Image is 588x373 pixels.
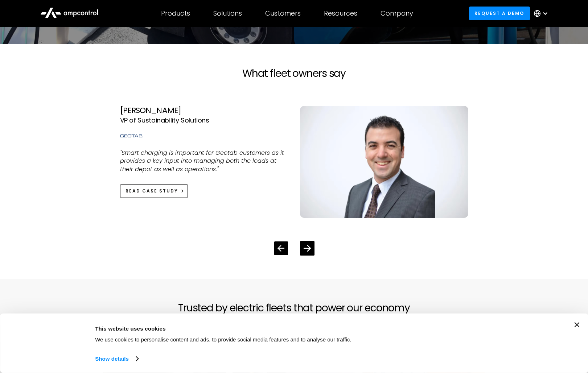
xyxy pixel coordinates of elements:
div: Company [381,9,413,17]
div: Resources [324,9,357,17]
div: Read Case Study [126,188,178,194]
span: We use cookies to personalise content and ads, to provide social media features and to analyse ou... [95,336,351,343]
div: 4 / 4 [120,94,468,229]
div: Solutions [213,9,242,17]
div: VP of Sustainability Solutions [120,115,288,126]
div: Previous slide [274,241,288,255]
div: Products [161,9,190,17]
a: Read Case Study [120,184,188,198]
div: [PERSON_NAME] [120,106,288,115]
a: Show details [95,353,138,364]
h2: Trusted by electric fleets that power our economy [178,302,410,314]
button: Close banner [574,322,579,327]
button: Okay [457,322,561,343]
div: This website uses cookies [95,324,441,333]
h2: What fleet owners say [108,67,480,80]
p: "Smart charging is important for Geotab customers as it provides a key input into managing both t... [120,149,288,173]
div: Customers [265,9,301,17]
div: Next slide [300,241,314,256]
a: Request a demo [469,7,530,20]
